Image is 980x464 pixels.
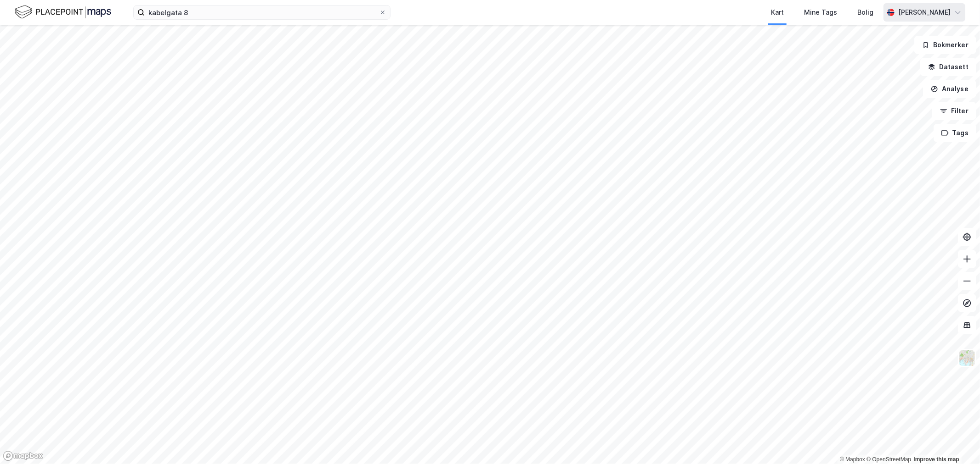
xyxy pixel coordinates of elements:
[934,420,980,464] div: Kontrollprogram for chat
[934,124,976,142] button: Tags
[771,7,784,18] div: Kart
[934,420,980,464] iframe: Chat Widget
[923,80,976,98] button: Analyse
[804,7,837,18] div: Mine Tags
[867,456,911,463] a: OpenStreetMap
[15,4,111,20] img: logo.f888ab2527a4732fd821a326f86c7f29.svg
[914,456,959,463] a: Improve this map
[840,456,865,463] a: Mapbox
[920,58,976,76] button: Datasett
[914,36,976,54] button: Bokmerker
[145,6,379,19] input: Søk på adresse, matrikkel, gårdeiere, leietakere eller personer
[932,102,976,120] button: Filter
[898,7,951,18] div: [PERSON_NAME]
[3,451,43,461] a: Mapbox homepage
[857,7,873,18] div: Bolig
[958,349,976,367] img: Z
